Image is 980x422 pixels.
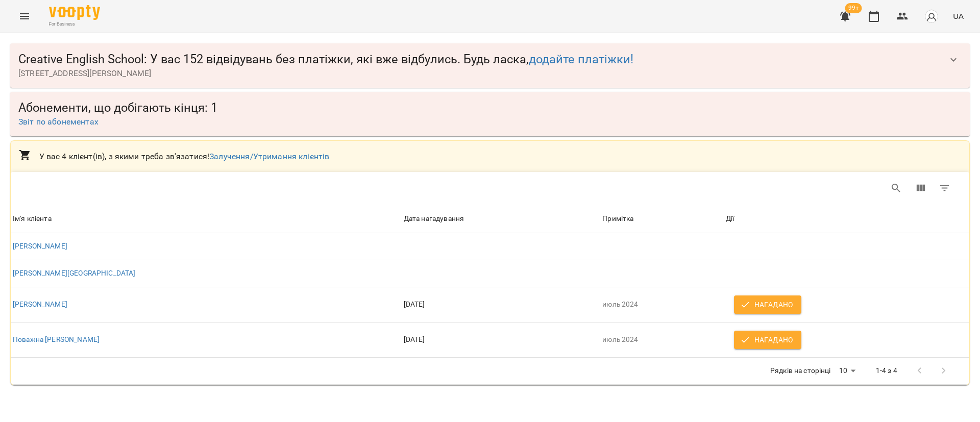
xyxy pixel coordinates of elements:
a: Звіт по абонементах [18,117,99,127]
a: Залучення/Утримання клієнтів [209,152,329,161]
img: avatar_s.png [924,9,939,23]
div: Примітка [602,213,633,225]
td: [DATE] [402,322,600,357]
span: Creative English School : У вас 152 відвідувань без платіжки, які вже відбулись. Будь ласка, [18,52,941,67]
div: Ім'я клієнта [13,213,52,225]
span: For Business [49,21,100,28]
button: Пошук [884,176,909,201]
a: додайте платіжки! [529,52,633,66]
span: [STREET_ADDRESS][PERSON_NAME] [18,67,941,80]
a: [PERSON_NAME] [13,300,67,308]
button: Фільтрувати таблицю [933,176,957,201]
p: Рядків на сторінці [770,366,831,376]
div: Сортувати [13,213,52,225]
p: 1-4 з 4 [876,366,897,376]
button: UA [949,7,968,26]
span: Нагадано [742,299,793,311]
div: Дата нагадування [404,213,464,225]
a: [PERSON_NAME][GEOGRAPHIC_DATA] [13,269,135,277]
p: У вас 4 клієнт(ів), з якими треба зв'язатися! [39,151,961,163]
span: 99+ [845,3,862,13]
button: Показати колонки [909,176,933,201]
span: Абонементи, що добігають кінця: 1 [18,100,962,116]
span: июль 2024 [602,300,638,308]
div: 10 [835,363,860,378]
span: июль 2024 [602,335,638,343]
a: [PERSON_NAME] [13,242,67,250]
span: Примітка [602,213,721,225]
div: Сортувати [602,213,633,225]
div: Table Toolbar [11,172,969,205]
a: Поважна [PERSON_NAME] [13,335,100,343]
button: Нагадано [734,295,801,314]
button: Menu [12,4,37,29]
span: UA [953,11,964,21]
span: Дата нагадування [404,213,598,225]
img: Voopty Logo [49,5,100,20]
div: Дії [726,213,967,225]
td: [DATE] [402,287,600,322]
span: Нагадано [742,334,793,346]
button: Нагадано [734,331,801,349]
span: Ім'я клієнта [13,213,400,225]
div: Сортувати [404,213,464,225]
